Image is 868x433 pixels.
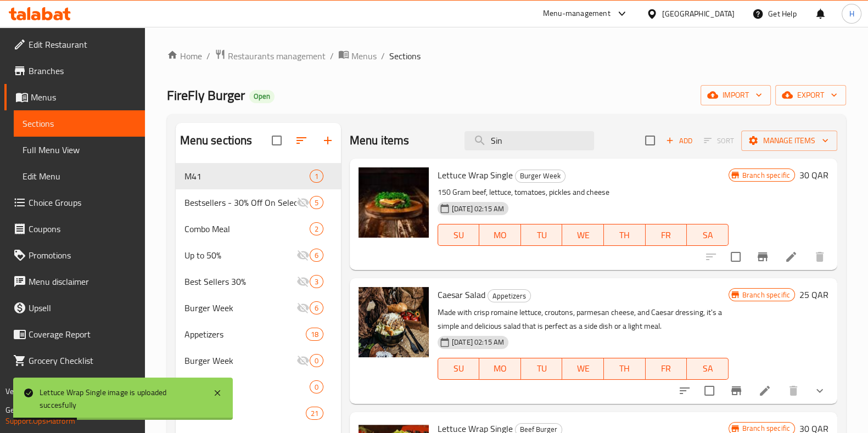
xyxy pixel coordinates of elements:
[176,400,341,426] div: Beef Burger21
[4,242,145,268] a: Promotions
[310,222,323,235] div: items
[249,90,275,103] div: Open
[4,216,145,242] a: Coupons
[184,275,296,288] span: Best Sellers 30%
[479,358,521,380] button: MO
[4,31,145,58] a: Edit Restaurant
[662,8,735,20] div: [GEOGRAPHIC_DATA]
[167,83,245,108] span: FireFly Burger
[4,295,145,321] a: Upsell
[604,358,646,380] button: TH
[184,407,306,420] div: Beef Burger
[29,275,136,288] span: Menu disclaimer
[701,85,771,105] button: import
[184,222,310,235] div: Combo Meal
[176,347,341,374] div: Burger Week0
[738,290,794,300] span: Branch specific
[167,49,846,63] nav: breadcrumb
[381,49,385,63] li: /
[176,321,341,347] div: Appetizers18
[521,358,563,380] button: TU
[310,171,323,182] span: 1
[310,224,323,234] span: 2
[567,227,600,243] span: WE
[447,204,508,214] span: [DATE] 02:15 AM
[184,328,306,341] span: Appetizers
[646,224,687,246] button: FR
[525,227,558,243] span: TU
[310,249,323,262] div: items
[29,328,136,341] span: Coverage Report
[515,170,565,183] div: Burger Week
[310,198,323,208] span: 5
[608,227,641,243] span: TH
[23,117,136,130] span: Sections
[780,378,807,404] button: delete
[521,224,563,246] button: TU
[29,222,136,235] span: Coupons
[687,358,729,380] button: SA
[741,131,837,151] button: Manage items
[438,185,729,199] p: 150 Gram beef, lettuce, tomatoes, pickles and cheese
[310,356,323,366] span: 0
[709,88,762,102] span: import
[215,49,326,63] a: Restaurants management
[604,224,646,246] button: TH
[184,170,310,183] span: M41
[296,275,310,288] svg: Inactive section
[438,306,729,333] p: Made with crisp romaine lettuce, croutons, parmesan cheese, and Caesar dressing, it's a simple an...
[438,224,479,246] button: SU
[29,249,136,262] span: Promotions
[813,384,826,397] svg: Show Choices
[516,170,565,182] span: Burger Week
[799,287,828,302] h6: 25 QAR
[723,378,749,404] button: Branch-specific-item
[807,244,833,270] button: delete
[184,354,296,367] span: Burger Week
[749,244,776,270] button: Branch-specific-item
[310,170,323,183] div: items
[5,384,32,398] span: Version:
[4,321,145,347] a: Coverage Report
[310,354,323,367] div: items
[662,132,697,149] span: Add item
[29,196,136,209] span: Choice Groups
[310,382,323,392] span: 0
[650,227,683,243] span: FR
[29,38,136,51] span: Edit Restaurant
[567,361,600,376] span: WE
[5,403,56,417] span: Get support on:
[176,295,341,321] div: Burger Week6
[562,358,604,380] button: WE
[184,301,296,314] span: Burger Week
[351,49,377,63] span: Menus
[31,91,136,104] span: Menus
[359,167,429,238] img: Lettuce Wrap Single
[184,249,296,262] span: Up to 50%
[775,85,846,105] button: export
[167,49,202,63] a: Home
[799,167,828,183] h6: 30 QAR
[14,110,145,137] a: Sections
[447,337,508,347] span: [DATE] 02:15 AM
[639,129,662,152] span: Select section
[23,143,136,156] span: Full Menu View
[14,137,145,163] a: Full Menu View
[29,64,136,77] span: Branches
[310,380,323,393] div: items
[265,129,288,152] span: Select all sections
[443,227,475,243] span: SU
[206,49,210,63] li: /
[697,132,741,149] span: Select section first
[650,361,683,376] span: FR
[338,49,377,63] a: Menus
[543,7,611,20] div: Menu-management
[4,268,145,295] a: Menu disclaimer
[249,92,275,101] span: Open
[306,328,323,341] div: items
[296,249,310,262] svg: Inactive section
